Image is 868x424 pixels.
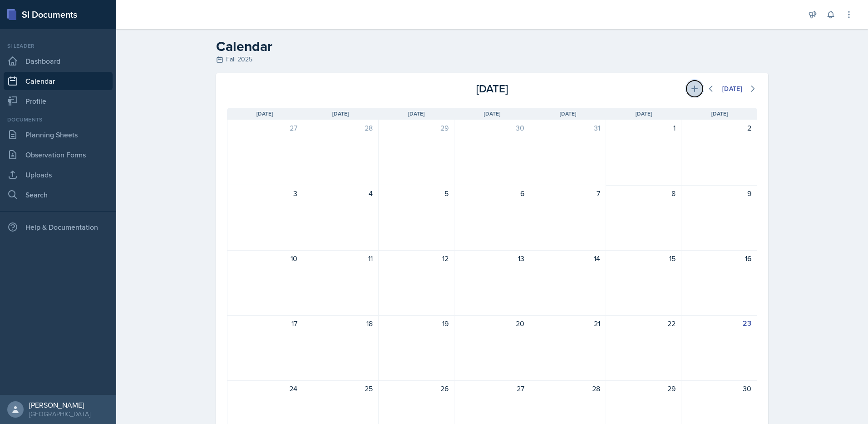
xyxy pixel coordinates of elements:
[256,110,273,118] span: [DATE]
[309,318,373,329] div: 18
[4,52,113,70] a: Dashboard
[687,318,751,329] div: 23
[233,383,297,394] div: 24
[216,38,768,55] h2: Calendar
[460,383,524,394] div: 27
[536,383,600,394] div: 28
[687,253,751,264] div: 16
[687,122,751,133] div: 2
[233,318,297,329] div: 17
[384,253,449,264] div: 12
[612,318,676,329] div: 22
[722,85,742,92] div: [DATE]
[687,188,751,199] div: 9
[612,383,676,394] div: 29
[536,318,600,329] div: 21
[404,81,580,97] div: [DATE]
[612,122,676,133] div: 1
[4,218,113,236] div: Help & Documentation
[716,81,748,96] button: [DATE]
[4,92,113,110] a: Profile
[711,110,728,118] span: [DATE]
[29,409,90,419] div: [GEOGRAPHIC_DATA]
[233,253,297,264] div: 10
[612,253,676,264] div: 15
[536,253,600,264] div: 14
[384,383,449,394] div: 26
[384,318,449,329] div: 19
[484,110,500,118] span: [DATE]
[4,72,113,90] a: Calendar
[4,126,113,144] a: Planning Sheets
[309,383,373,394] div: 25
[536,122,600,133] div: 31
[460,122,524,133] div: 30
[687,383,751,394] div: 30
[612,188,676,199] div: 8
[384,122,449,133] div: 29
[332,110,349,118] span: [DATE]
[233,122,297,133] div: 27
[309,188,373,199] div: 4
[233,188,297,199] div: 3
[29,400,90,409] div: [PERSON_NAME]
[460,188,524,199] div: 6
[4,186,113,204] a: Search
[536,188,600,199] div: 7
[384,188,449,199] div: 5
[216,55,768,64] div: Fall 2025
[309,122,373,133] div: 28
[460,253,524,264] div: 13
[4,166,113,184] a: Uploads
[560,110,576,118] span: [DATE]
[636,110,652,118] span: [DATE]
[460,318,524,329] div: 20
[4,42,113,50] div: Si leader
[309,253,373,264] div: 11
[408,110,424,118] span: [DATE]
[4,116,113,124] div: Documents
[4,146,113,164] a: Observation Forms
